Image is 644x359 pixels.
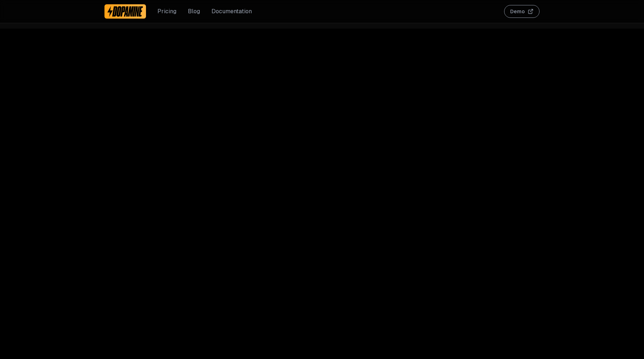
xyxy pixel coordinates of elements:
[188,7,200,16] a: Blog
[157,7,176,16] a: Pricing
[104,4,146,19] a: Dopamine
[211,7,252,16] a: Documentation
[107,6,143,17] img: Dopamine
[504,5,540,18] button: Demo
